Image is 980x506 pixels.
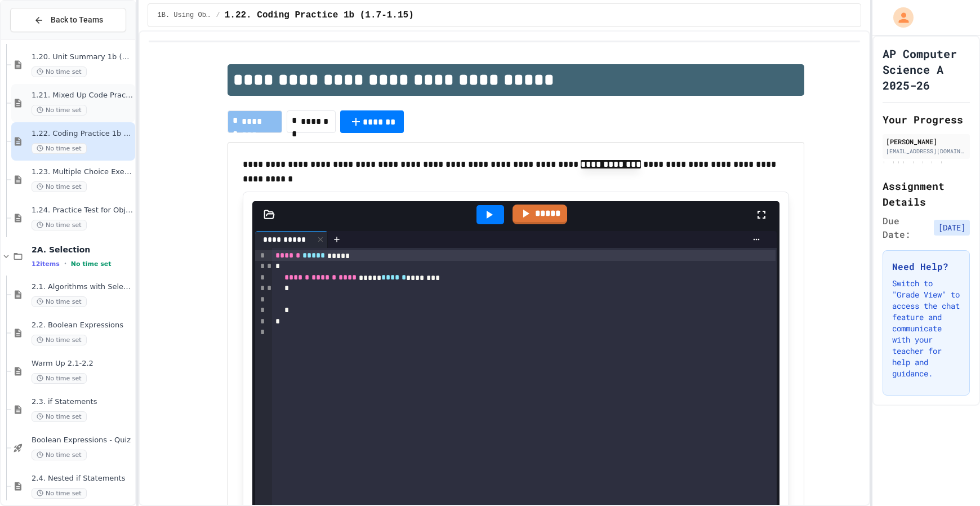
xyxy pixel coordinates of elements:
div: [EMAIL_ADDRESS][DOMAIN_NAME] [886,147,966,156]
span: • [64,259,66,268]
span: 2.3. if Statements [32,397,133,407]
span: 1.20. Unit Summary 1b (1.7-1.15) [32,52,133,62]
div: My Account [881,5,916,30]
span: Warm Up 2.1-2.2 [32,359,133,369]
span: / [216,11,220,20]
h1: AP Computer Science A 2025-26 [883,46,970,93]
span: No time set [32,373,87,384]
h2: Your Progress [883,112,970,127]
span: No time set [32,488,87,499]
span: No time set [32,335,87,345]
span: 2.4. Nested if Statements [32,474,133,483]
span: 1B. Using Objects [157,11,211,20]
span: 2A. Selection [32,245,133,255]
span: Due Date: [883,214,929,241]
h3: Need Help? [892,260,960,273]
span: No time set [32,220,87,230]
span: 12 items [32,260,60,268]
span: No time set [32,296,87,307]
span: No time set [32,181,87,192]
span: No time set [32,143,87,154]
span: No time set [32,105,87,116]
span: 1.22. Coding Practice 1b (1.7-1.15) [225,8,414,22]
p: Switch to "Grade View" to access the chat feature and communicate with your teacher for help and ... [892,278,960,379]
h2: Assignment Details [883,178,970,210]
span: [DATE] [934,220,970,236]
span: 1.21. Mixed Up Code Practice 1b (1.7-1.15) [32,91,133,100]
span: 1.24. Practice Test for Objects (1.12-1.14) [32,206,133,215]
span: 2.1. Algorithms with Selection and Repetition [32,282,133,292]
div: [PERSON_NAME] [886,136,966,147]
span: No time set [32,450,87,460]
span: No time set [32,66,87,77]
span: Back to Teams [51,14,103,26]
button: Back to Teams [10,8,126,32]
span: 2.2. Boolean Expressions [32,321,133,330]
span: No time set [71,260,112,268]
span: 1.23. Multiple Choice Exercises for Unit 1b (1.9-1.15) [32,167,133,177]
span: Boolean Expressions - Quiz [32,436,133,445]
span: No time set [32,411,87,422]
span: 1.22. Coding Practice 1b (1.7-1.15) [32,129,133,139]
